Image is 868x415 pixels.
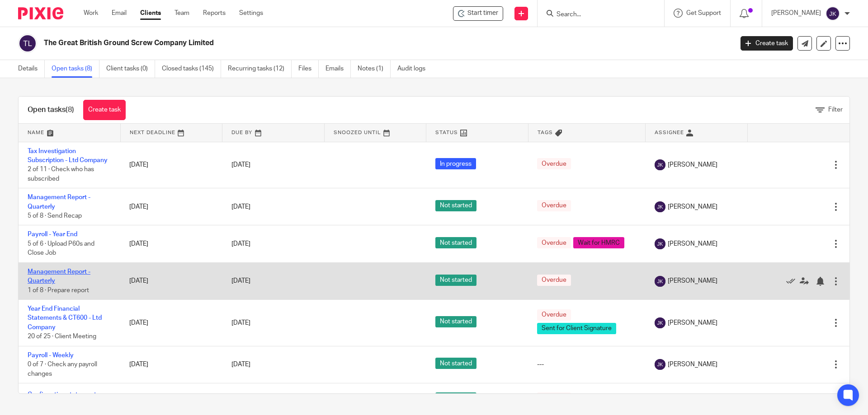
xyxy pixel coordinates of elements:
a: Year End Financial Statements & CT600 - Ltd Company [28,306,102,331]
img: svg%3E [826,6,840,21]
span: [PERSON_NAME] [668,160,717,169]
span: In progress [435,158,476,169]
span: Wait for HMRC [573,237,624,248]
a: Email [112,9,127,18]
span: Not started [435,237,476,248]
a: Files [298,60,319,78]
span: Not started [435,358,476,369]
a: Open tasks (8) [52,60,99,78]
span: Filter [828,107,843,113]
img: website_grey.svg [14,23,22,31]
span: Not started [435,392,476,404]
span: [PERSON_NAME] [668,318,717,327]
span: Sent for Client Signature [537,323,616,334]
span: [PERSON_NAME] [668,202,717,211]
span: Not started [435,316,476,327]
span: [DATE] [231,241,250,247]
a: Tax Investigation Subscription - Ltd Company [28,148,108,163]
img: tab_keywords_by_traffic_grey.svg [90,52,97,60]
a: Closed tasks (145) [162,60,221,78]
a: Create task [83,100,126,120]
div: Domain: [DOMAIN_NAME] [24,23,99,31]
a: Team [175,9,189,18]
a: Audit logs [397,60,432,78]
a: Details [18,60,45,78]
img: Pixie [18,7,63,19]
span: 5 of 6 · Upload P60s and Close Job [28,241,94,256]
a: Create task [741,36,793,51]
div: The Great British Ground Screw Company Limited [453,6,503,21]
span: 20 of 25 · Client Meeting [28,333,96,340]
span: [PERSON_NAME] [668,360,717,369]
td: [DATE] [120,346,222,383]
span: Overdue [537,237,571,248]
img: svg%3E [655,359,665,370]
span: Status [435,130,458,135]
span: (8) [66,106,74,113]
a: Reports [203,9,226,18]
a: Payroll - Weekly [28,352,74,359]
img: svg%3E [655,159,665,170]
div: Keywords by Traffic [100,53,152,59]
span: [PERSON_NAME] [668,276,717,285]
div: --- [537,360,637,369]
a: Confirmation statement [28,392,96,398]
a: Clients [140,9,161,18]
a: Emails [325,60,351,78]
span: 5 of 8 · Send Recap [28,213,82,219]
span: Tags [538,130,553,135]
span: [DATE] [231,204,250,210]
span: [DATE] [231,278,250,284]
td: [DATE] [120,142,222,188]
img: svg%3E [655,276,665,287]
span: Not started [435,275,476,286]
span: Start timer [467,9,498,18]
img: logo_orange.svg [14,14,22,22]
td: [DATE] [120,188,222,225]
span: Overdue [537,158,571,169]
a: Mark as done [786,276,800,285]
img: tab_domain_overview_orange.svg [24,52,32,60]
td: [DATE] [120,300,222,346]
a: Management Report - Quarterly [28,194,90,210]
div: Domain Overview [34,53,81,59]
input: Search [556,11,637,19]
span: [DATE] [231,320,250,326]
td: [DATE] [120,262,222,299]
span: Get Support [686,10,721,16]
div: v 4.0.25 [25,14,44,22]
a: Settings [239,9,263,18]
span: Overdue [537,275,571,286]
td: [DATE] [120,225,222,262]
span: [PERSON_NAME] [668,239,717,248]
a: Recurring tasks (12) [228,60,292,78]
span: Snoozed Until [334,130,381,135]
span: [DATE] [231,361,250,368]
a: Work [84,9,98,18]
img: svg%3E [655,317,665,328]
a: Notes (1) [358,60,391,78]
a: Client tasks (0) [106,60,155,78]
img: svg%3E [655,238,665,249]
span: 1 of 8 · Prepare report [28,287,89,294]
span: 0 of 7 · Check any payroll changes [28,361,97,377]
h1: Open tasks [28,105,74,115]
span: Not started [435,200,476,211]
span: Overdue [537,200,571,211]
span: Overdue [537,309,571,321]
a: Management Report - Quarterly [28,269,90,284]
span: [DATE] [231,162,250,168]
span: Overdue [537,392,571,404]
img: svg%3E [655,201,665,212]
h2: The Great British Ground Screw Company Limited [44,38,590,48]
span: 2 of 11 · Check who has subscribed [28,166,94,182]
a: Payroll - Year End [28,231,77,238]
img: svg%3E [18,34,37,53]
p: [PERSON_NAME] [771,9,821,18]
